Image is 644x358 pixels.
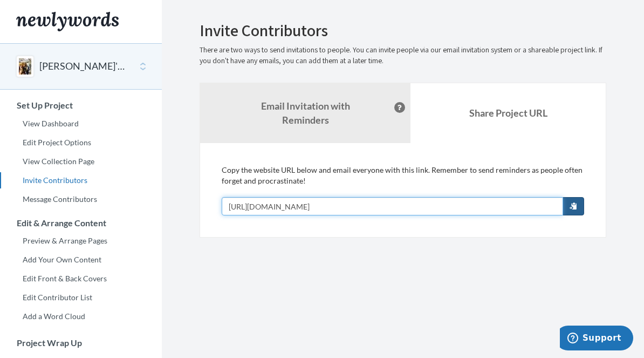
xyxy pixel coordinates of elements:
[39,59,127,73] button: [PERSON_NAME]'s 80th Birthday Book
[560,326,633,353] iframe: Opens a widget where you can chat to one of our agents
[16,12,119,31] img: Newlywords logo
[469,107,547,119] b: Share Project URL
[200,22,606,39] h2: Invite Contributors
[222,165,584,215] div: Copy the website URL below and email everyone with this link. Remember to send reminders as peopl...
[1,218,162,228] h3: Edit & Arrange Content
[261,100,350,126] strong: Email Invitation with Reminders
[1,338,162,348] h3: Project Wrap Up
[1,100,162,110] h3: Set Up Project
[200,45,606,66] p: There are two ways to send invitations to people. You can invite people via our email invitation ...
